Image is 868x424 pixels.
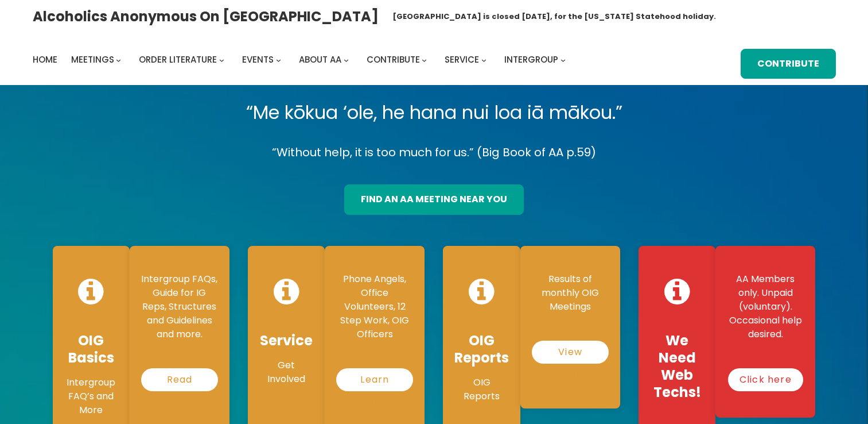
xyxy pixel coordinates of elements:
h4: Service [259,332,313,349]
span: Service [445,53,479,65]
a: Contribute [367,52,420,68]
a: Read More… [141,368,218,391]
a: About AA [299,52,341,68]
a: View Reports [532,341,608,364]
span: Meetings [71,53,114,65]
p: AA Members only. Unpaid (voluntary). Occasional help desired. [727,272,804,341]
p: OIG Reports [454,376,509,403]
p: Results of monthly OIG Meetings [532,272,608,314]
span: About AA [299,53,341,65]
p: “Without help, it is too much for us.” (Big Book of AA p.59) [44,142,825,163]
h4: OIG Reports [454,332,509,367]
h4: OIG Basics [64,332,118,367]
a: Click here [728,368,803,391]
button: Events submenu [276,57,281,63]
button: Meetings submenu [116,57,121,63]
span: Intergroup [504,53,558,65]
a: Intergroup [504,52,558,68]
h1: [GEOGRAPHIC_DATA] is closed [DATE], for the [US_STATE] Statehood holiday. [392,11,716,22]
a: Meetings [71,52,114,68]
a: Home [33,52,57,68]
a: Alcoholics Anonymous on [GEOGRAPHIC_DATA] [33,4,379,29]
p: Get Involved [259,359,313,386]
span: Order Literature [139,53,217,65]
button: Intergroup submenu [560,57,566,63]
a: find an aa meeting near you [344,184,524,215]
span: Events [242,53,274,65]
a: Learn More… [336,368,413,391]
p: Intergroup FAQs, Guide for IG Reps, Structures and Guidelines and more. [141,272,218,341]
span: Home [33,53,57,65]
a: Service [445,52,479,68]
p: Intergroup FAQ’s and More [64,376,118,417]
p: “Me kōkua ‘ole, he hana nui loa iā mākou.” [44,97,825,129]
h4: We Need Web Techs! [650,332,704,401]
button: Order Literature submenu [219,57,224,63]
span: Contribute [367,53,420,65]
a: Contribute [741,49,836,79]
button: About AA submenu [344,57,349,63]
button: Contribute submenu [422,57,427,63]
nav: Intergroup [33,52,570,68]
p: Phone Angels, Office Volunteers, 12 Step Work, OIG Officers [336,272,413,341]
button: Service submenu [481,57,486,63]
a: Events [242,52,274,68]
